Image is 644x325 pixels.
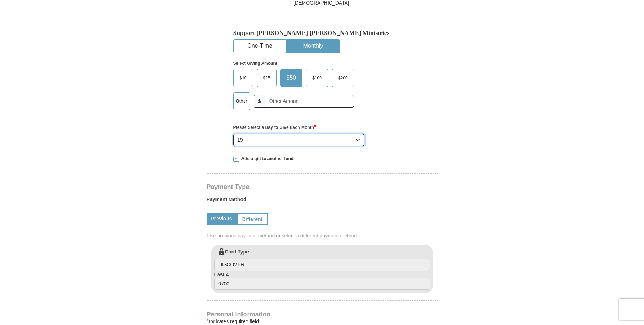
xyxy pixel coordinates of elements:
[207,184,438,190] h4: Payment Type
[254,95,266,108] span: $
[234,40,286,53] button: One-Time
[214,271,430,290] label: Last 4
[260,73,274,83] span: $25
[214,278,430,290] input: Last 4
[233,125,316,130] strong: Please Select a Day to Give Each Month
[233,29,411,37] h5: Support [PERSON_NAME] [PERSON_NAME] Ministries
[233,61,277,66] strong: Select Giving Amount
[207,213,237,225] a: Previous
[236,73,250,83] span: $10
[214,248,430,271] label: Card Type
[265,95,354,108] input: Other Amount
[207,311,438,317] h4: Personal Information
[237,213,268,225] a: Different
[214,259,430,271] input: Card Type
[234,93,250,110] label: Other
[335,73,351,83] span: $200
[283,73,300,83] span: $50
[207,232,438,239] span: Use previous payment method or select a different payment method.
[287,40,340,53] button: Monthly
[309,73,325,83] span: $100
[207,196,438,206] label: Payment Method
[239,156,294,162] span: Add a gift to another fund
